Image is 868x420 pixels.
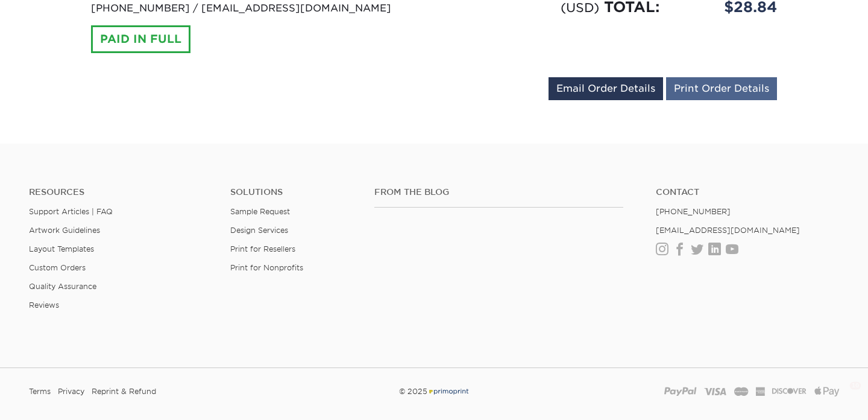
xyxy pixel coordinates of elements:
[29,301,59,310] a: Reviews
[549,77,663,100] a: Email Order Details
[656,187,839,197] a: Contact
[29,187,212,197] h4: Resources
[827,379,856,408] iframe: Intercom live chat
[230,263,303,272] a: Print for Nonprofits
[852,379,866,389] span: 10
[29,226,100,235] a: Artwork Guidelines
[427,387,470,396] img: Primoprint
[29,282,96,291] a: Quality Assurance
[91,1,425,16] p: [PHONE_NUMBER] / [EMAIL_ADDRESS][DOMAIN_NAME]
[296,383,572,401] div: © 2025
[29,263,86,272] a: Custom Orders
[230,207,290,216] a: Sample Request
[3,383,102,416] iframe: Google Customer Reviews
[91,25,190,53] div: PAID IN FULL
[374,187,624,197] h4: From the Blog
[230,226,288,235] a: Design Services
[29,244,94,253] a: Layout Templates
[29,383,51,401] a: Terms
[656,226,800,235] a: [EMAIL_ADDRESS][DOMAIN_NAME]
[92,383,156,401] a: Reprint & Refund
[29,207,113,216] a: Support Articles | FAQ
[666,77,777,100] a: Print Order Details
[58,383,84,401] a: Privacy
[656,207,731,216] a: [PHONE_NUMBER]
[230,244,295,253] a: Print for Resellers
[230,187,356,197] h4: Solutions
